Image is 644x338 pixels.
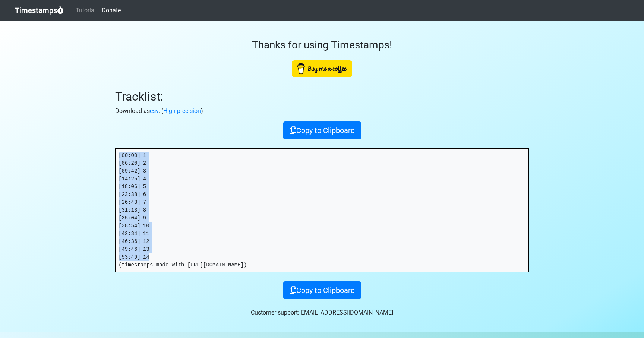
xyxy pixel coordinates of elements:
p: Download as . ( ) [115,107,529,116]
h3: Thanks for using Timestamps! [115,39,529,51]
iframe: Drift Widget Chat Controller [607,301,635,329]
a: Timestamps [15,3,64,18]
button: Copy to Clipboard [283,121,361,139]
a: High precision [163,107,201,114]
img: Buy Me A Coffee [292,60,352,77]
a: Donate [99,3,124,18]
button: Copy to Clipboard [283,281,361,299]
a: csv [150,107,158,114]
h2: Tracklist: [115,89,529,104]
a: Tutorial [73,3,99,18]
pre: [00:00] 1 [06:20] 2 [09:42] 3 [14:25] 4 [18:06] 5 [23:38] 6 [26:43] 7 [31:13] 8 [35:04] 9 [38:54]... [116,149,528,272]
